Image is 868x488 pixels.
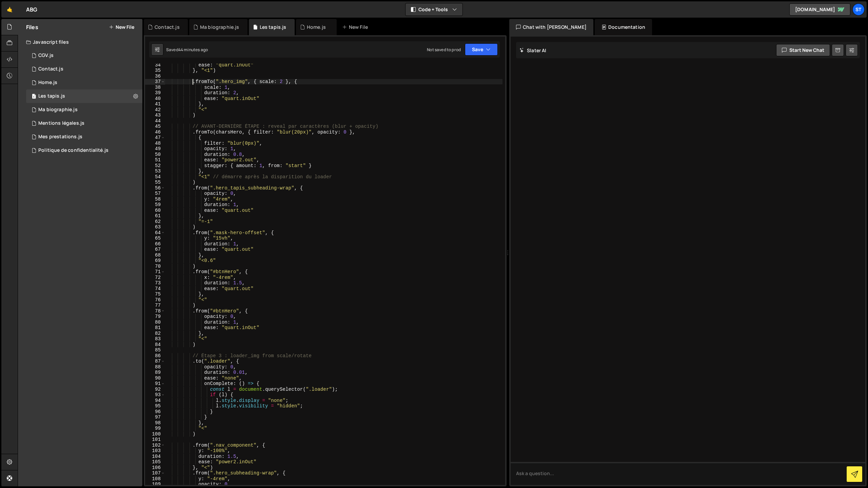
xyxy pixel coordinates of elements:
[26,5,37,14] div: ABG
[145,426,165,431] div: 99
[145,62,165,68] div: 34
[145,409,165,415] div: 96
[26,62,142,76] div: 16686/46215.js
[145,96,165,102] div: 40
[145,320,165,325] div: 80
[145,247,165,252] div: 67
[26,103,142,117] div: 16686/46109.js
[342,24,371,30] div: New File
[145,264,165,269] div: 70
[38,120,84,126] div: Mentions légales.js
[145,68,165,74] div: 35
[38,93,65,99] div: Les tapis.js
[145,465,165,471] div: 106
[145,286,165,292] div: 74
[145,403,165,409] div: 95
[145,459,165,465] div: 105
[145,364,165,370] div: 88
[789,3,850,16] a: [DOMAIN_NAME]
[776,44,830,56] button: Start new chat
[145,219,165,225] div: 62
[145,241,165,247] div: 66
[26,130,142,144] div: 16686/46222.js
[145,381,165,387] div: 91
[145,85,165,90] div: 38
[145,252,165,258] div: 68
[145,191,165,197] div: 57
[38,107,78,113] div: Ma biographie.js
[145,331,165,337] div: 82
[109,24,134,30] button: New File
[200,24,239,30] div: Ma biographie.js
[38,53,54,59] div: CGV.js
[145,325,165,331] div: 81
[145,443,165,448] div: 102
[145,291,165,297] div: 75
[145,74,165,79] div: 36
[145,370,165,375] div: 89
[145,342,165,348] div: 84
[1,1,18,18] a: 🤙
[18,35,142,49] div: Javascript files
[145,258,165,264] div: 69
[145,152,165,158] div: 50
[145,314,165,320] div: 79
[145,387,165,392] div: 92
[145,275,165,281] div: 72
[427,47,461,53] div: Not saved to prod
[145,79,165,85] div: 37
[26,76,142,89] div: 16686/46111.js
[260,24,287,30] div: Les tapis.js
[145,297,165,303] div: 76
[145,359,165,364] div: 87
[145,280,165,286] div: 73
[852,3,865,16] a: St
[145,197,165,202] div: 58
[38,66,63,72] div: Contact.js
[145,107,165,113] div: 42
[145,398,165,404] div: 94
[155,24,180,30] div: Contact.js
[145,146,165,152] div: 49
[145,185,165,191] div: 56
[145,336,165,342] div: 83
[145,135,165,141] div: 47
[145,141,165,146] div: 48
[145,454,165,460] div: 104
[145,476,165,482] div: 108
[145,375,165,381] div: 90
[26,49,142,62] div: 16686/46410.js
[26,89,142,103] div: 16686/46185.js
[26,144,142,157] div: 16686/46409.js
[307,24,326,30] div: Home.js
[178,47,208,53] div: 44 minutes ago
[38,147,108,154] div: Politique de confidentialité.js
[145,101,165,107] div: 41
[145,157,165,163] div: 51
[145,124,165,129] div: 45
[145,230,165,236] div: 64
[145,347,165,353] div: 85
[145,470,165,476] div: 107
[145,392,165,398] div: 93
[145,163,165,169] div: 52
[145,129,165,135] div: 46
[145,208,165,213] div: 60
[145,308,165,314] div: 78
[519,47,547,54] h2: Slater AI
[145,180,165,185] div: 55
[509,19,593,35] div: Chat with [PERSON_NAME]
[145,448,165,454] div: 103
[38,80,57,86] div: Home.js
[145,236,165,241] div: 65
[145,168,165,174] div: 53
[595,19,652,35] div: Documentation
[32,94,36,100] span: 1
[38,134,82,140] div: Mes prestations.js
[26,117,142,130] div: 16686/46408.js
[145,213,165,219] div: 61
[145,269,165,275] div: 71
[145,437,165,443] div: 101
[145,303,165,308] div: 77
